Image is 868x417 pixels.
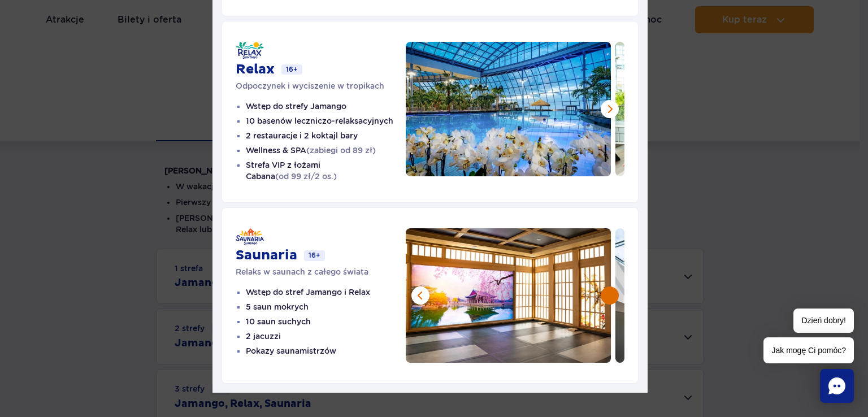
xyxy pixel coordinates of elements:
[405,228,611,363] img: Sala o wyciszającym wystroju w stylu japońskim
[236,266,406,277] p: Relaks w saunach z całego świata
[304,250,325,260] span: 16+
[820,369,854,403] div: Chat
[275,172,337,181] span: (od 99 zł/2 os.)
[246,130,406,141] li: 2 restauracje i 2 koktajl bary
[236,61,275,78] h3: Relax
[246,115,406,127] li: 10 basenów leczniczo-relaksacyjnych
[246,345,406,357] li: Pokazy saunamistrzów
[281,64,302,75] span: 16+
[246,159,406,182] li: Strefa VIP z łożami Cabana
[246,145,406,156] li: Wellness & SPA
[236,80,406,92] p: Odpoczynek i wyciszenie w tropikach
[306,146,376,155] span: (zabiegi od 89 zł)
[236,247,297,264] h3: Saunaria
[246,301,406,312] li: 5 saun mokrych
[793,309,854,333] span: Dzień dobry!
[246,101,406,112] li: Wstęp do strefy Jamango
[236,42,264,59] img: Relax - Suntago
[763,337,854,363] span: Jak mogę Ci pomóc?
[246,316,406,327] li: 10 saun suchych
[246,286,406,298] li: Wstęp do stref Jamango i Relax
[236,228,264,245] img: Saunaria - Suntago
[246,331,406,342] li: 2 jacuzzi
[406,42,611,176] img: Kryty basen otoczony białymi orchideami i palmami, z widokiem na niebo o zmierzchu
